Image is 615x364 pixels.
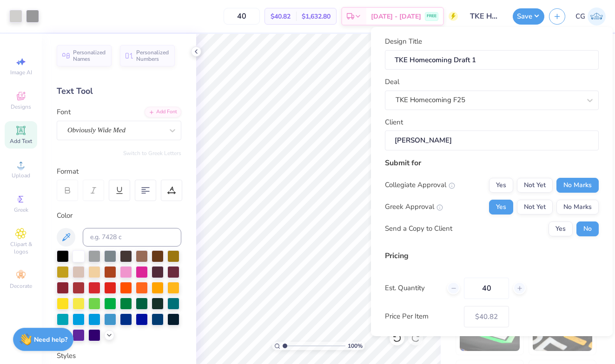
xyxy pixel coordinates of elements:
label: Deal [385,77,399,87]
div: Greek Approval [385,201,443,212]
label: Design Title [385,36,422,47]
span: $40.82 [271,12,291,21]
button: Yes [489,200,513,214]
span: Designs [11,103,31,110]
input: Untitled Design [463,7,508,26]
button: Switch to Greek Letters [123,149,181,157]
div: Text Tool [57,85,181,97]
img: Carly Gitin [588,7,606,26]
label: Price Per Item [385,311,457,322]
span: Decorate [10,282,32,290]
label: Client [385,117,403,128]
span: [DATE] - [DATE] [371,12,421,21]
button: No Marks [556,178,599,193]
label: Font [57,107,71,117]
span: Personalized Names [73,49,106,62]
span: Clipart & logos [5,240,37,255]
button: Not Yet [517,178,553,193]
span: 100 % [348,342,363,350]
div: Color [57,210,181,221]
div: Submit for [385,157,599,169]
span: FREE [427,13,436,19]
a: CG [575,7,606,26]
button: Save [513,8,544,25]
span: Greek [14,206,28,214]
span: Image AI [10,69,32,76]
label: Est. Quantity [385,283,440,293]
div: Pricing [385,250,599,261]
input: e.g. 7428 c [83,228,181,247]
input: e.g. Ethan Linker [385,130,599,150]
button: Not Yet [517,200,553,214]
strong: Need help? [34,335,67,344]
span: Upload [12,172,30,179]
span: Personalized Numbers [136,49,169,62]
div: Send a Copy to Client [385,223,452,234]
div: Collegiate Approval [385,180,455,190]
div: Format [57,166,182,177]
div: Add Font [145,107,181,117]
span: CG [575,11,585,22]
input: – – [464,278,509,299]
div: Styles [57,351,181,361]
button: Yes [489,178,513,193]
button: Yes [549,221,573,236]
input: – – [224,8,260,25]
button: No Marks [556,200,599,214]
button: No [576,221,599,236]
span: Add Text [10,137,32,145]
div: Customers will see this price on HQ. [385,334,599,343]
span: $1,632.80 [302,12,331,21]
